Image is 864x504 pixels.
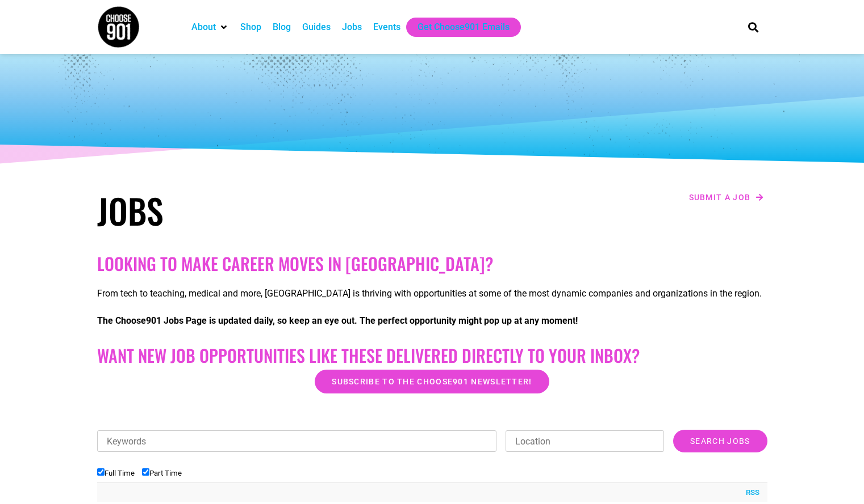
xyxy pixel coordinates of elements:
nav: Main nav [186,18,729,37]
a: Shop [240,20,261,34]
span: Submit a job [689,193,751,201]
div: About [186,18,235,37]
a: RSS [740,487,759,498]
label: Full Time [97,469,135,477]
input: Full Time [97,468,105,476]
h2: Want New Job Opportunities like these Delivered Directly to your Inbox? [97,345,767,366]
a: Jobs [342,20,362,34]
input: Location [506,430,664,452]
input: Search Jobs [673,430,767,452]
a: Blog [273,20,291,34]
a: Guides [302,20,331,34]
input: Keywords [97,430,497,452]
label: Part Time [142,469,182,477]
a: Subscribe to the Choose901 newsletter! [315,370,549,393]
a: About [191,20,216,34]
a: Get Choose901 Emails [418,20,510,34]
p: From tech to teaching, medical and more, [GEOGRAPHIC_DATA] is thriving with opportunities at some... [97,287,767,300]
h2: Looking to make career moves in [GEOGRAPHIC_DATA]? [97,253,767,274]
a: Submit a job [686,190,767,205]
h1: Jobs [97,190,427,231]
div: Search [744,18,762,36]
span: Subscribe to the Choose901 newsletter! [332,378,532,386]
input: Part Time [142,468,149,476]
strong: The Choose901 Jobs Page is updated daily, so keep an eye out. The perfect opportunity might pop u... [97,315,578,326]
a: Events [373,20,400,34]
